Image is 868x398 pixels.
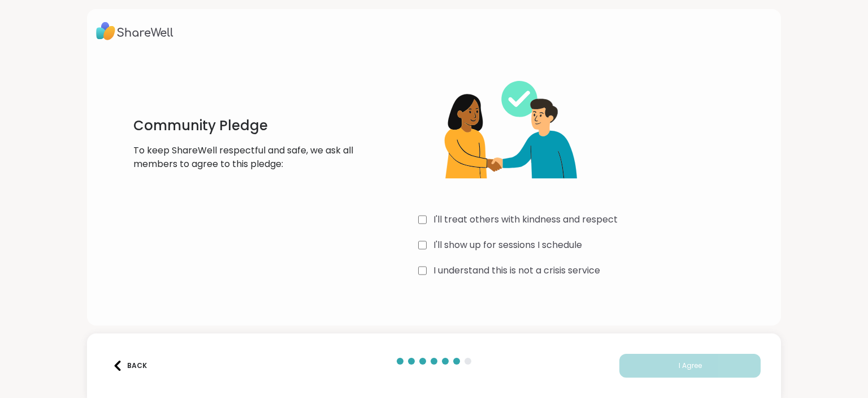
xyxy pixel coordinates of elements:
label: I'll treat others with kindness and respect [433,213,618,226]
label: I understand this is not a crisis service [433,264,600,277]
label: I'll show up for sessions I schedule [433,238,582,252]
img: ShareWell Logo [96,18,173,44]
div: Back [112,361,147,371]
span: I Agree [679,361,702,371]
h1: Community Pledge [133,117,359,135]
p: To keep ShareWell respectful and safe, we ask all members to agree to this pledge: [133,144,359,171]
button: I Agree [619,354,761,378]
button: Back [107,354,153,378]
